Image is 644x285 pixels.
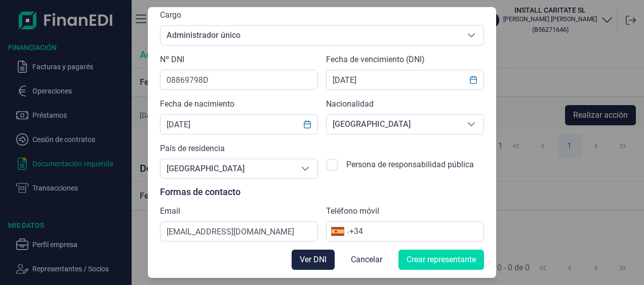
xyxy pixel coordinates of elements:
span: Ver DNI [300,254,327,266]
div: Seleccione una opción [293,159,317,178]
button: Crear representante [398,250,484,270]
p: Formas de contacto [160,187,484,197]
label: Nacionalidad [326,98,374,110]
button: Choose Date [464,71,483,89]
label: Cargo [160,9,181,21]
label: Email [160,205,180,217]
span: Administrador único [160,26,459,45]
span: Crear representante [407,254,476,266]
div: Seleccione una opción [459,115,484,134]
label: Fecha de nacimiento [160,98,234,110]
div: Seleccione una opción [459,26,484,45]
button: Choose Date [298,115,317,133]
label: Nº DNI [160,54,184,66]
label: Persona de responsabilidad pública [346,159,474,179]
label: Teléfono móvil [326,205,379,217]
span: Cancelar [351,254,382,266]
label: País de residencia [160,142,225,155]
label: Fecha de vencimiento (DNI) [326,54,425,66]
span: [GEOGRAPHIC_DATA] [160,159,293,178]
span: [GEOGRAPHIC_DATA] [327,115,459,134]
button: Cancelar [343,250,390,270]
button: Ver DNI [292,250,335,270]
